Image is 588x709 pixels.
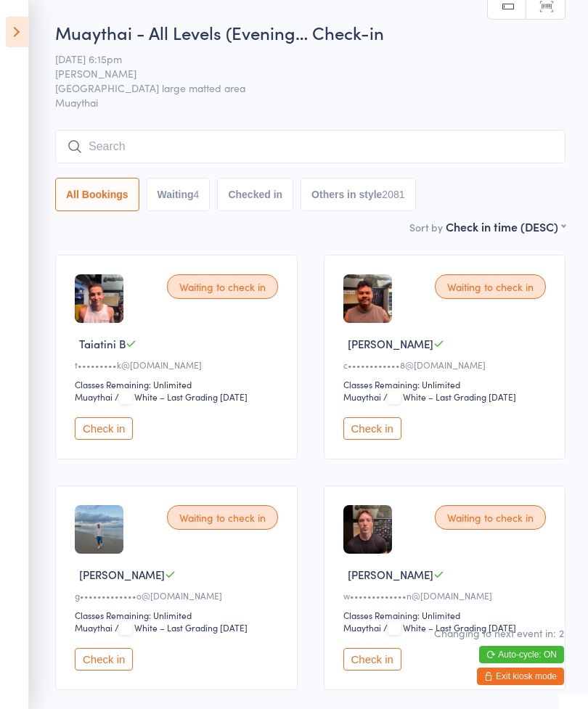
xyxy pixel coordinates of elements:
[115,390,248,403] span: / White – Last Grading [DATE]
[348,567,433,582] span: [PERSON_NAME]
[343,648,401,671] button: Check in
[409,220,443,234] label: Sort by
[75,274,123,323] img: image1757318914.png
[75,609,282,621] div: Classes Remaining: Unlimited
[75,378,282,390] div: Classes Remaining: Unlimited
[75,589,282,602] div: g•••••••••••••o@[DOMAIN_NAME]
[147,178,211,211] button: Waiting4
[434,626,564,640] div: Changing to next event in: 2
[343,390,381,403] div: Muaythai
[75,648,133,671] button: Check in
[79,336,126,351] span: Taiatini B
[167,274,278,299] div: Waiting to check in
[55,130,565,163] input: Search
[343,378,551,390] div: Classes Remaining: Unlimited
[55,20,565,44] h2: Muaythai - All Levels (Evening… Check-in
[382,189,404,200] div: 2081
[301,178,415,211] button: Others in style2081
[383,390,516,403] span: / White – Last Grading [DATE]
[348,336,433,351] span: [PERSON_NAME]
[446,218,565,234] div: Check in time (DESC)
[343,274,392,323] img: image1756367818.png
[435,274,546,299] div: Waiting to check in
[75,358,282,371] div: t•••••••••k@[DOMAIN_NAME]
[479,646,564,663] button: Auto-cycle: ON
[55,81,543,95] span: [GEOGRAPHIC_DATA] large matted area
[217,178,293,211] button: Checked in
[194,189,200,200] div: 4
[343,417,401,440] button: Check in
[75,621,113,634] div: Muaythai
[477,668,564,685] button: Exit kiosk mode
[343,609,551,621] div: Classes Remaining: Unlimited
[75,390,113,403] div: Muaythai
[75,417,133,440] button: Check in
[343,589,551,602] div: w•••••••••••••n@[DOMAIN_NAME]
[55,178,139,211] button: All Bookings
[343,505,392,554] img: image1753861069.png
[115,621,248,634] span: / White – Last Grading [DATE]
[435,505,546,530] div: Waiting to check in
[383,621,516,634] span: / White – Last Grading [DATE]
[75,505,123,554] img: image1756953067.png
[343,358,551,371] div: c••••••••••••8@[DOMAIN_NAME]
[167,505,278,530] div: Waiting to check in
[55,66,543,81] span: [PERSON_NAME]
[55,52,543,66] span: [DATE] 6:15pm
[79,567,165,582] span: [PERSON_NAME]
[55,95,565,110] span: Muaythai
[343,621,381,634] div: Muaythai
